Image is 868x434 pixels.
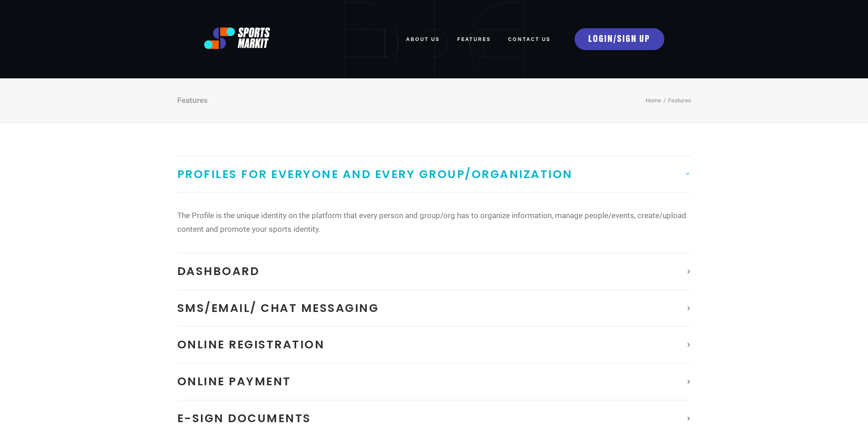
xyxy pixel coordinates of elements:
a: Online Registration [177,327,691,363]
div: Features [177,95,208,105]
span: Profiles for Everyone and Every Group/Organization [177,166,573,182]
span: Dashboard [177,263,260,279]
a: ABOUT US [406,29,440,49]
a: LOGIN/SIGN UP [575,28,664,50]
a: Contact Us [508,29,550,49]
li: Features [661,96,691,106]
img: logo [204,27,271,49]
a: Online Payment [177,363,691,400]
a: SMS/Email/ Chat Messaging [177,290,691,327]
span: Online Registration [177,337,325,352]
a: Dashboard [177,253,691,290]
a: Profiles for Everyone and Every Group/Organization [177,156,691,193]
a: FEATURES [457,29,491,49]
span: E-Sign documents [177,410,311,426]
span: Online Payment [177,373,291,389]
a: Home [646,97,661,104]
span: SMS/Email/ Chat Messaging [177,300,379,316]
p: The Profile is the unique identity on the platform that every person and group/org has to organiz... [177,209,691,236]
